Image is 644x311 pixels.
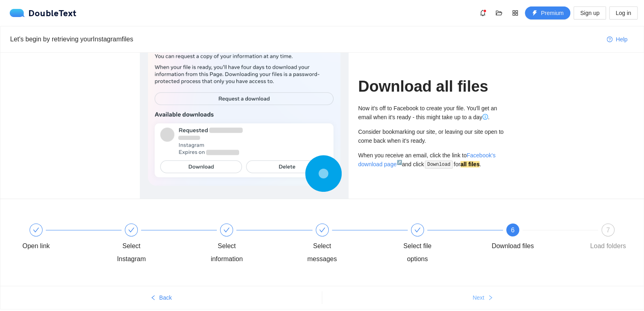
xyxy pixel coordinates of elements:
div: Load folders [590,240,626,253]
div: Now it's off to Facebook to create your file. You'll get an email when it's ready - this might ta... [358,104,505,122]
div: Open link [13,223,108,253]
div: Select Instagram [108,240,155,266]
div: Let's begin by retrieving your Instagram files [10,34,600,44]
div: Download files [492,240,534,253]
button: folder-open [492,6,505,19]
h1: Download all files [358,77,505,96]
button: appstore [509,6,522,19]
button: Nextright [322,291,644,304]
div: Select messages [299,223,394,266]
span: Back [159,293,172,302]
span: Premium [541,9,563,17]
div: Select information [203,223,298,266]
button: thunderboltPremium [525,6,570,19]
span: Next [473,293,484,302]
span: check [414,227,421,233]
sup: ↗ [396,160,402,165]
div: 6Download files [489,223,584,253]
span: 6 [511,227,514,234]
img: logo [10,9,28,17]
span: question-circle [607,36,612,43]
div: Open link [22,240,50,253]
span: 7 [606,227,610,234]
span: info-circle [482,114,488,120]
button: leftBack [0,291,322,304]
span: left [150,295,156,301]
button: question-circleHelp [600,33,634,46]
button: Log in [609,6,638,19]
span: right [488,295,493,301]
span: folder-open [493,10,505,16]
div: Select file options [394,223,489,266]
span: bell [477,10,489,16]
a: logoDoubleText [10,9,77,17]
span: check [223,227,230,233]
button: bell [476,6,489,19]
div: Select information [203,240,250,266]
button: Sign up [573,6,605,19]
span: Help [616,35,627,44]
div: Select messages [299,240,346,266]
span: appstore [509,10,521,16]
span: check [128,227,135,233]
span: thunderbolt [532,10,537,17]
code: Download [425,161,453,169]
div: DoubleText [10,9,77,17]
a: Facebook's download page↗ [358,152,496,167]
span: check [319,227,325,233]
span: Log in [616,9,631,17]
span: check [33,227,39,233]
div: 7Load folders [584,223,631,253]
div: When you receive an email, click the link to and click for . [358,151,505,169]
div: Select file options [394,240,441,266]
div: Select Instagram [108,223,203,266]
strong: all files [460,161,479,167]
span: Sign up [580,9,599,17]
div: Consider bookmarking our site, or leaving our site open to come back when it's ready. [358,127,505,145]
